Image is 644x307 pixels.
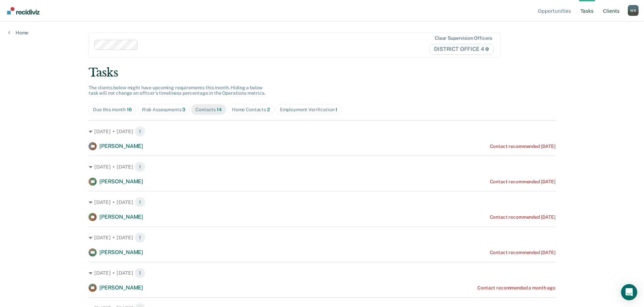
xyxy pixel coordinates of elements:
div: Contact recommended a month ago [477,285,555,291]
span: 1 [135,197,145,208]
span: [PERSON_NAME] [99,214,143,220]
div: Contact recommended [DATE] [490,179,555,185]
span: The clients below might have upcoming requirements this month. Hiding a below task will not chang... [89,85,265,96]
span: 1 [135,232,145,243]
div: Contact recommended [DATE] [490,144,555,149]
span: 3 [182,107,185,112]
div: Contacts [195,107,222,113]
div: W B [628,5,639,16]
div: Home Contacts [232,107,270,113]
div: Clear supervision officers [435,35,492,41]
div: [DATE] • [DATE] 1 [89,126,555,137]
div: Risk Assessments [142,107,186,113]
span: 14 [217,107,222,112]
span: 1 [335,107,337,112]
div: Open Intercom Messenger [621,284,637,300]
button: Profile dropdown button [628,5,639,16]
a: Home [8,30,28,36]
div: Contact recommended [DATE] [490,214,555,220]
div: Due this month [93,107,132,113]
span: [PERSON_NAME] [99,178,143,185]
div: [DATE] • [DATE] 1 [89,232,555,243]
div: Tasks [89,66,555,80]
span: 1 [135,126,145,137]
span: 16 [127,107,132,112]
span: DISTRICT OFFICE 4 [430,44,494,55]
div: [DATE] • [DATE] 1 [89,197,555,208]
span: [PERSON_NAME] [99,249,143,255]
div: [DATE] • [DATE] 1 [89,268,555,278]
span: 1 [135,268,145,278]
span: [PERSON_NAME] [99,143,143,149]
div: Employment Verification [280,107,338,113]
span: [PERSON_NAME] [99,284,143,291]
div: [DATE] • [DATE] 1 [89,161,555,172]
img: Recidiviz [7,7,40,14]
span: 1 [135,161,145,172]
span: 2 [267,107,270,112]
div: Contact recommended [DATE] [490,250,555,255]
